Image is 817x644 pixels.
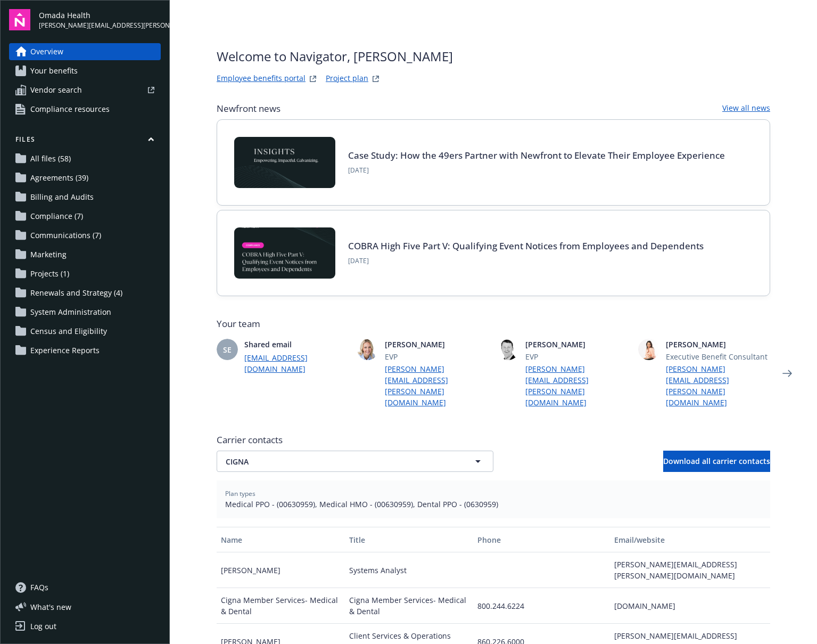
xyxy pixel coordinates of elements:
[9,208,161,225] a: Compliance (7)
[477,534,605,545] div: Phone
[9,601,88,613] button: What's new
[722,102,770,115] a: View all news
[9,579,161,596] a: FAQs
[217,102,280,115] span: Newfront news
[348,149,725,161] a: Case Study: How the 49ers Partner with Newfront to Elevate Their Employee Experience
[345,588,473,624] div: Cigna Member Services- Medical & Dental
[9,81,161,99] a: Vendor search
[357,339,378,360] img: photo
[473,588,609,624] div: 800.244.6224
[498,339,519,360] img: photo
[30,208,83,225] span: Compliance (7)
[638,339,659,360] img: photo
[9,284,161,301] a: Renewals and Strategy (4)
[9,304,161,321] a: System Administration
[9,189,161,206] a: Billing and Audits
[30,43,63,60] span: Overview
[610,588,770,624] div: [DOMAIN_NAME]
[525,339,630,350] span: [PERSON_NAME]
[385,363,489,408] a: [PERSON_NAME][EMAIL_ADDRESS][PERSON_NAME][DOMAIN_NAME]
[217,527,345,552] button: Name
[30,323,107,340] span: Census and Eligibility
[9,135,161,148] button: Files
[779,365,796,382] a: Next
[30,101,110,118] span: Compliance resources
[217,552,345,588] div: [PERSON_NAME]
[326,72,368,85] a: Project plan
[369,72,382,85] a: projectPlanWebsite
[348,240,704,252] a: COBRA High Five Part V: Qualifying Event Notices from Employees and Dependents
[225,499,762,510] span: Medical PPO - (00630959), Medical HMO - (00630959), Dental PPO - (0630959)
[221,534,341,545] div: Name
[244,352,349,374] a: [EMAIL_ADDRESS][DOMAIN_NAME]
[217,588,345,624] div: Cigna Member Services- Medical & Dental
[349,534,469,545] div: Title
[30,284,122,301] span: Renewals and Strategy (4)
[30,189,94,206] span: Billing and Audits
[30,579,48,596] span: FAQs
[307,72,319,85] a: striveWebsite
[234,137,335,188] img: Card Image - INSIGHTS copy.png
[9,342,161,359] a: Experience Reports
[217,451,493,472] button: CIGNA
[663,451,770,472] button: Download all carrier contacts
[9,43,161,60] a: Overview
[9,101,161,118] a: Compliance resources
[348,166,725,175] span: [DATE]
[666,363,770,408] a: [PERSON_NAME][EMAIL_ADDRESS][PERSON_NAME][DOMAIN_NAME]
[217,72,306,85] a: Employee benefits portal
[385,339,489,350] span: [PERSON_NAME]
[610,527,770,552] button: Email/website
[663,456,770,466] span: Download all carrier contacts
[39,9,161,30] button: Omada Health[PERSON_NAME][EMAIL_ADDRESS][PERSON_NAME][DOMAIN_NAME]
[30,227,101,244] span: Communications (7)
[39,10,161,21] span: Omada Health
[30,246,67,263] span: Marketing
[30,342,100,359] span: Experience Reports
[30,265,69,282] span: Projects (1)
[244,339,349,350] span: Shared email
[9,246,161,263] a: Marketing
[9,323,161,340] a: Census and Eligibility
[473,527,609,552] button: Phone
[9,9,30,30] img: navigator-logo.svg
[30,81,82,99] span: Vendor search
[217,317,770,330] span: Your team
[525,351,630,362] span: EVP
[666,339,770,350] span: [PERSON_NAME]
[345,527,473,552] button: Title
[234,227,335,279] img: BLOG-Card Image - Compliance - COBRA High Five Pt 5 - 09-11-25.jpg
[30,150,71,167] span: All files (58)
[348,256,704,266] span: [DATE]
[30,169,88,186] span: Agreements (39)
[9,227,161,244] a: Communications (7)
[30,601,71,613] span: What ' s new
[9,169,161,186] a: Agreements (39)
[614,534,766,545] div: Email/website
[345,552,473,588] div: Systems Analyst
[223,344,232,355] span: SE
[39,21,161,30] span: [PERSON_NAME][EMAIL_ADDRESS][PERSON_NAME][DOMAIN_NAME]
[610,552,770,588] div: [PERSON_NAME][EMAIL_ADDRESS][PERSON_NAME][DOMAIN_NAME]
[217,434,770,446] span: Carrier contacts
[226,456,447,467] span: CIGNA
[9,265,161,282] a: Projects (1)
[30,618,56,635] div: Log out
[30,62,78,79] span: Your benefits
[217,47,453,66] span: Welcome to Navigator , [PERSON_NAME]
[9,62,161,79] a: Your benefits
[30,304,111,321] span: System Administration
[385,351,489,362] span: EVP
[225,489,762,499] span: Plan types
[525,363,630,408] a: [PERSON_NAME][EMAIL_ADDRESS][PERSON_NAME][DOMAIN_NAME]
[666,351,770,362] span: Executive Benefit Consultant
[9,150,161,167] a: All files (58)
